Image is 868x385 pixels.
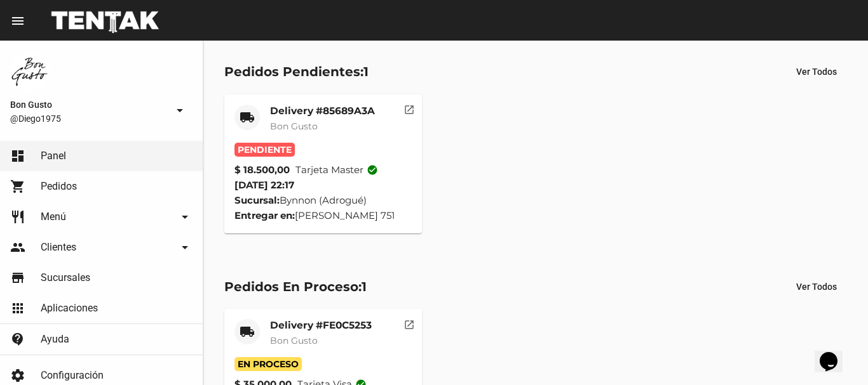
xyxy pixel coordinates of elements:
mat-card-title: Delivery #FE0C5253 [270,319,372,332]
span: 1 [363,64,369,79]
button: Ver Todos [786,275,847,298]
div: [PERSON_NAME] 751 [234,208,412,223]
div: Pedidos En Proceso: [224,277,367,297]
span: Ver Todos [796,67,837,77]
mat-card-title: Delivery #85689A3A [270,105,375,117]
span: Bon Gusto [10,97,167,112]
span: En Proceso [234,357,302,371]
mat-icon: shopping_cart [10,179,25,194]
span: @Diego1975 [10,112,167,125]
mat-icon: apps [10,301,25,316]
span: Bon Gusto [270,121,318,132]
span: Pendiente [234,143,295,157]
mat-icon: arrow_drop_down [172,103,187,118]
span: Sucursales [41,271,90,284]
mat-icon: people [10,240,25,255]
span: Configuración [41,369,104,382]
mat-icon: dashboard [10,148,25,164]
span: Bon Gusto [270,335,318,346]
div: Pedidos Pendientes: [224,62,369,82]
iframe: chat widget [815,334,855,372]
strong: Entregar en: [234,209,295,221]
mat-icon: restaurant [10,209,25,225]
mat-icon: contact_support [10,332,25,347]
mat-icon: settings [10,368,25,383]
span: [DATE] 22:17 [234,179,294,191]
mat-icon: open_in_new [403,102,415,114]
strong: $ 18.500,00 [234,162,290,178]
span: Pedidos [41,180,77,193]
mat-icon: check_circle [367,164,378,176]
strong: Sucursal: [234,194,280,206]
span: Panel [41,150,66,162]
span: Aplicaciones [41,302,98,315]
div: Bynnon (Adrogué) [234,193,412,208]
span: Ver Todos [796,282,837,292]
mat-icon: local_shipping [240,110,255,125]
mat-icon: menu [10,13,25,29]
img: 8570adf9-ca52-4367-b116-ae09c64cf26e.jpg [10,51,51,91]
span: 1 [362,279,367,294]
mat-icon: store [10,270,25,285]
mat-icon: arrow_drop_down [177,209,193,225]
mat-icon: local_shipping [240,324,255,339]
span: Ayuda [41,333,69,346]
button: Ver Todos [786,60,847,83]
span: Menú [41,211,66,223]
mat-icon: arrow_drop_down [177,240,193,255]
mat-icon: open_in_new [403,317,415,329]
span: Clientes [41,241,76,254]
span: Tarjeta master [295,162,378,178]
